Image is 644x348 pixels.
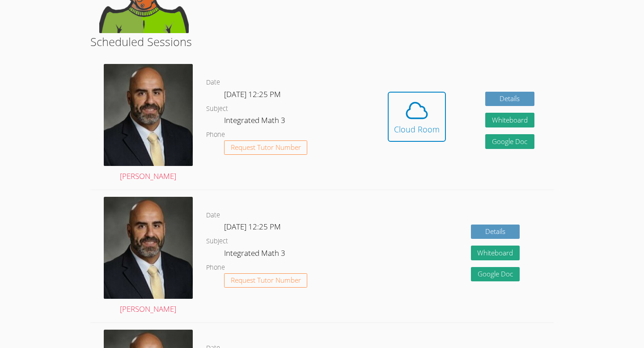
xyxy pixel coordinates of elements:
div: Cloud Room [394,123,440,136]
a: Google Doc [471,267,520,282]
dt: Subject [206,236,228,247]
a: [PERSON_NAME] [104,64,193,183]
dt: Date [206,210,220,221]
dt: Date [206,77,220,88]
button: Request Tutor Number [224,140,308,155]
span: Request Tutor Number [231,277,301,284]
span: [DATE] 12:25 PM [224,221,281,232]
img: avatar.png [104,64,193,166]
img: avatar.png [104,197,193,299]
dd: Integrated Math 3 [224,247,287,262]
a: Google Doc [485,134,534,149]
a: [PERSON_NAME] [104,197,193,316]
button: Request Tutor Number [224,273,308,288]
button: Cloud Room [388,92,446,142]
a: Details [471,225,520,239]
span: Request Tutor Number [231,144,301,151]
h2: Scheduled Sessions [90,33,554,50]
button: Whiteboard [485,113,534,127]
dd: Integrated Math 3 [224,114,287,129]
dt: Phone [206,262,225,273]
span: [DATE] 12:25 PM [224,89,281,99]
a: Details [485,92,534,106]
dt: Subject [206,103,228,115]
button: Whiteboard [471,246,520,260]
dt: Phone [206,129,225,140]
